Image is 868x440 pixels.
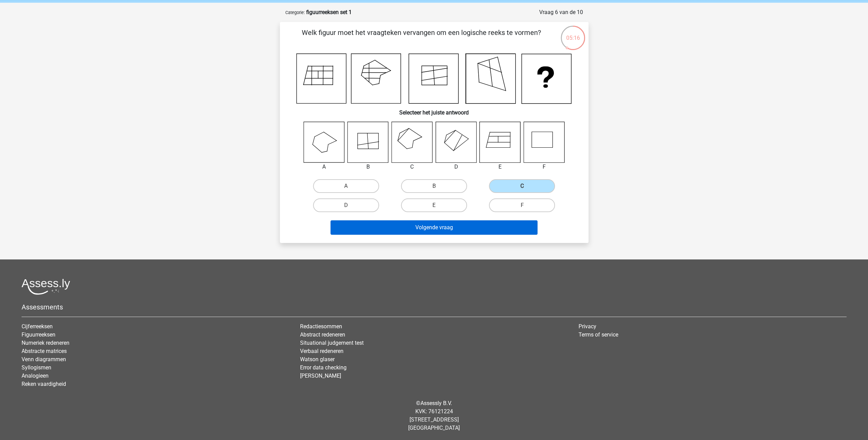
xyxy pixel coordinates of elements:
[22,348,67,354] a: Abstracte matrices
[342,163,394,171] div: B
[22,364,51,371] a: Syllogismen
[22,372,49,379] a: Analogieen
[22,356,66,363] a: Venn diagrammen
[22,303,846,311] h5: Assessments
[16,394,852,438] div: © KVK: 76121224 [STREET_ADDRESS] [GEOGRAPHIC_DATA]
[331,220,537,235] button: Volgende vraag
[489,179,555,193] label: C
[401,179,467,193] label: B
[489,198,555,212] label: F
[430,163,482,171] div: D
[300,340,364,346] a: Situational judgement test
[22,323,53,330] a: Cijferreeksen
[22,331,55,338] a: Figuurreeksen
[22,381,66,387] a: Reken vaardigheid
[300,364,347,371] a: Error data checking
[578,323,596,330] a: Privacy
[300,323,342,330] a: Redactiesommen
[401,198,467,212] label: E
[291,104,578,116] h6: Selecteer het juiste antwoord
[300,348,344,354] a: Verbaal redeneren
[539,8,583,16] div: Vraag 6 van de 10
[291,27,552,48] p: Welk figuur moet het vraagteken vervangen om een logische reeks te vormen?
[313,198,379,212] label: D
[22,279,70,295] img: Assessly logo
[285,10,305,15] small: Categorie:
[306,9,352,15] strong: figuurreeksen set 1
[300,356,335,363] a: Watson glaser
[313,179,379,193] label: A
[300,331,345,338] a: Abstract redeneren
[22,340,69,346] a: Numeriek redeneren
[420,400,452,406] a: Assessly B.V.
[300,372,341,379] a: [PERSON_NAME]
[474,163,526,171] div: E
[560,25,586,42] div: 05:16
[578,331,618,338] a: Terms of service
[298,163,350,171] div: A
[386,163,438,171] div: C
[518,163,570,171] div: F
